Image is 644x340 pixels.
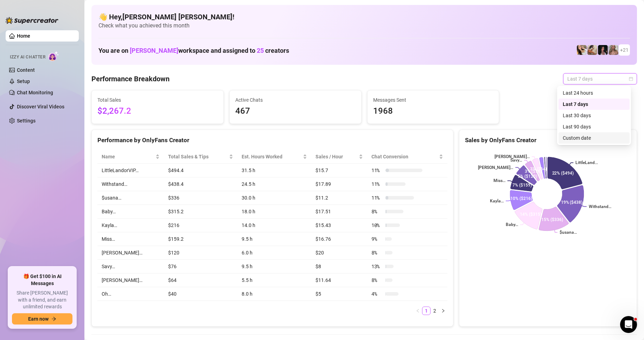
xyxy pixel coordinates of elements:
[164,191,237,205] td: $336
[10,54,45,61] span: Izzy AI Chatter
[97,136,447,145] div: Performance by OnlyFans Creator
[510,158,522,163] text: Savy…
[563,123,625,131] div: Last 90 days
[495,154,530,159] text: [PERSON_NAME]…
[560,230,577,235] text: $usana…
[97,219,164,232] td: Kayla…
[164,273,237,287] td: $64
[371,263,383,270] span: 13 %
[97,232,164,246] td: Miss…
[414,307,422,315] li: Previous Page
[414,307,422,315] button: left
[311,232,367,246] td: $16.76
[311,150,367,164] th: Sales / Hour
[559,132,630,144] div: Custom date
[168,153,228,160] span: Total Sales & Tips
[97,164,164,177] td: LittleLandorVIP…
[51,316,56,321] span: arrow-right
[563,100,625,108] div: Last 7 days
[235,105,356,118] span: 467
[235,96,356,104] span: Active Chats
[97,273,164,287] td: [PERSON_NAME]…
[575,160,598,165] text: LittleLand...
[371,249,383,257] span: 8 %
[311,260,367,273] td: $8
[12,290,72,310] span: Share [PERSON_NAME] with a friend, and earn unlimited rewards
[237,219,311,232] td: 14.0 h
[97,177,164,191] td: Withstand…
[311,219,367,232] td: $15.43
[371,290,383,298] span: 4 %
[17,78,30,84] a: Setup
[465,136,631,145] div: Sales by OnlyFans Creator
[431,307,439,315] li: 2
[577,45,587,55] img: Avry (@avryjennerfree)
[164,150,237,164] th: Total Sales & Tips
[367,150,447,164] th: Chat Conversion
[311,164,367,177] td: $15.7
[97,96,218,104] span: Total Sales
[559,121,630,132] div: Last 90 days
[311,177,367,191] td: $17.89
[311,191,367,205] td: $11.2
[373,96,493,104] span: Messages Sent
[371,153,438,160] span: Chat Conversion
[164,205,237,219] td: $315.2
[439,307,447,315] button: right
[371,208,383,215] span: 8 %
[257,47,264,54] span: 25
[97,287,164,301] td: Oh…
[237,273,311,287] td: 5.5 h
[97,205,164,219] td: Baby…
[431,307,439,315] a: 2
[48,51,59,61] img: AI Chatter
[17,118,36,124] a: Settings
[237,191,311,205] td: 30.0 h
[478,165,513,170] text: [PERSON_NAME]…
[237,232,311,246] td: 9.5 h
[422,307,430,315] a: 1
[371,180,383,188] span: 11 %
[164,260,237,273] td: $76
[422,307,431,315] li: 1
[97,105,218,118] span: $2,267.2
[505,222,518,227] text: Baby…
[237,177,311,191] td: 24.5 h
[439,307,447,315] li: Next Page
[311,273,367,287] td: $11.64
[608,45,618,55] img: Kenzie (@dmaxkenz)
[28,316,49,322] span: Earn now
[164,246,237,260] td: $120
[242,153,301,160] div: Est. Hours Worked
[17,104,64,109] a: Discover Viral Videos
[97,150,164,164] th: Name
[629,77,633,81] span: calendar
[490,199,504,203] text: Kayla…
[563,134,625,142] div: Custom date
[237,164,311,177] td: 31.5 h
[371,194,383,202] span: 11 %
[91,74,170,84] h4: Performance Breakdown
[97,191,164,205] td: $usana…
[441,309,445,313] span: right
[97,246,164,260] td: [PERSON_NAME]…
[598,45,608,55] img: Baby (@babyyyybellaa)
[98,47,289,55] h1: You are on workspace and assigned to creators
[311,287,367,301] td: $5
[17,33,30,39] a: Home
[12,273,72,287] span: 🎁 Get $100 in AI Messages
[559,87,630,99] div: Last 24 hours
[237,246,311,260] td: 6.0 h
[620,46,629,54] span: + 21
[371,276,383,284] span: 8 %
[587,45,597,55] img: Kayla (@kaylathaylababy)
[559,110,630,121] div: Last 30 days
[493,178,505,183] text: Miss…
[371,166,383,174] span: 11 %
[563,89,625,97] div: Last 24 hours
[416,309,420,313] span: left
[567,74,633,84] span: Last 7 days
[563,112,625,119] div: Last 30 days
[559,99,630,110] div: Last 7 days
[98,22,630,30] span: Check what you achieved this month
